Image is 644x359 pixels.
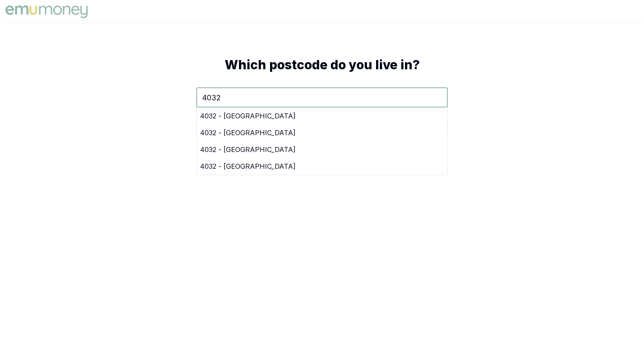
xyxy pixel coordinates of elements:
[196,87,448,107] input: Enter your postcode
[197,141,447,158] div: 4032 - [GEOGRAPHIC_DATA]
[197,158,447,175] div: 4032 - [GEOGRAPHIC_DATA]
[197,124,447,141] div: 4032 - [GEOGRAPHIC_DATA]
[197,107,447,124] div: 4032 - [GEOGRAPHIC_DATA]
[196,57,448,72] h1: Which postcode do you live in?
[3,3,90,20] img: Emu Money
